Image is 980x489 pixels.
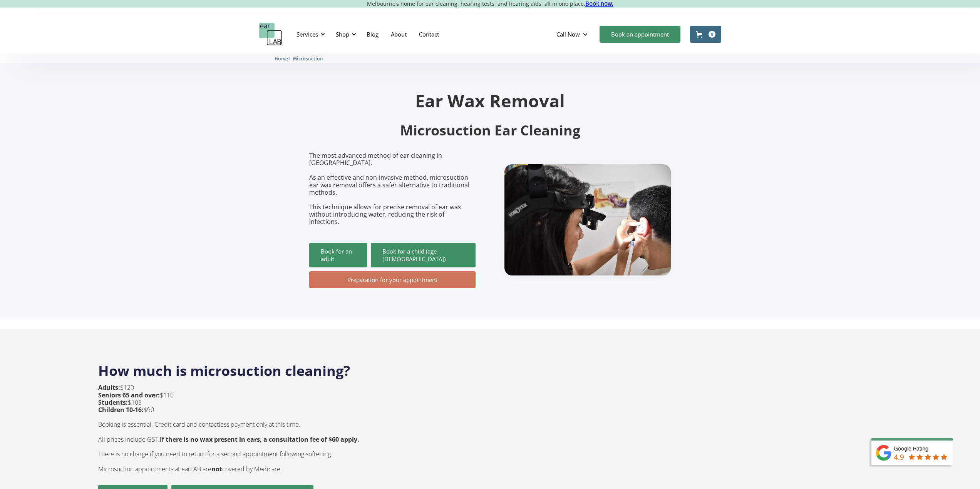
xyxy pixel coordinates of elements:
div: Call Now [556,30,580,38]
img: boy getting ear checked. [504,164,671,275]
strong: If there is no wax present in ears, a consultation fee of $60 apply. [160,435,359,444]
strong: not [211,465,222,473]
strong: Students: [98,398,128,407]
a: Blog [360,23,385,45]
p: The most advanced method of ear cleaning in [GEOGRAPHIC_DATA]. As an effective and non-invasive m... [309,152,476,226]
a: Home [275,55,288,62]
h2: Microsuction Ear Cleaning [309,122,671,140]
div: Services [297,30,318,38]
span: Home [275,56,288,62]
p: $120 $110 $105 $90 Booking is essential. Credit card and contactless payment only at this time. A... [98,384,359,472]
strong: Seniors 65 and over: [98,391,160,399]
div: Shop [331,23,358,46]
div: 0 [709,31,715,38]
div: Shop [336,30,349,38]
strong: Adults: [98,383,120,392]
a: Microsuction [293,55,323,62]
h2: How much is microsuction cleaning? [98,354,882,380]
a: Contact [413,23,445,45]
a: Preparation for your appointment [309,271,476,288]
span: Microsuction [293,56,323,62]
a: Book for a child (age [DEMOGRAPHIC_DATA]) [371,243,476,267]
h1: Ear Wax Removal [309,92,671,109]
a: Open cart [690,26,721,43]
a: Book for an adult [309,243,367,267]
div: Call Now [550,23,596,46]
li: 〉 [275,55,293,63]
a: home [259,23,282,46]
strong: Children 10-16: [98,406,144,414]
a: Book an appointment [600,26,680,43]
div: Services [292,23,327,46]
a: About [385,23,413,45]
